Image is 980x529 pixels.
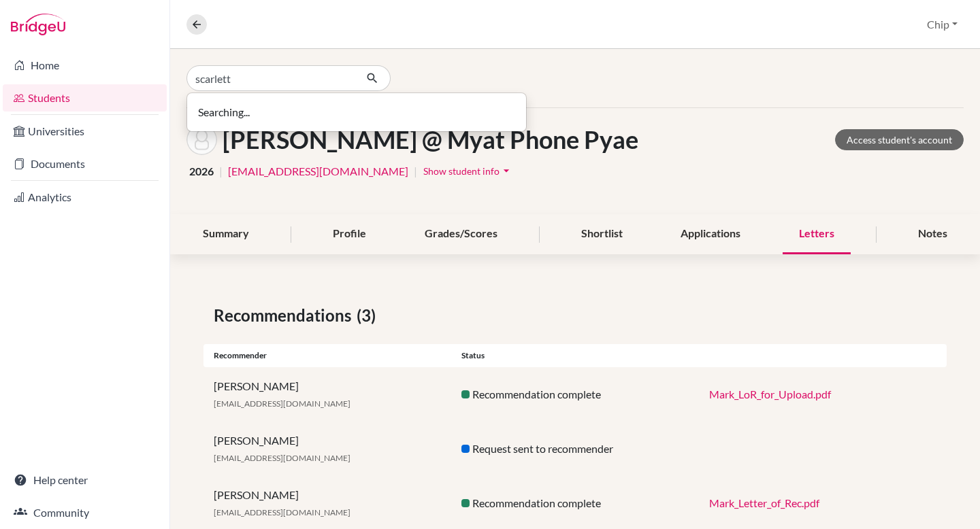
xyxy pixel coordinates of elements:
[3,184,167,211] a: Analytics
[189,163,214,180] span: 2026
[214,453,350,463] span: [EMAIL_ADDRESS][DOMAIN_NAME]
[186,214,265,254] div: Summary
[565,214,639,254] div: Shortlist
[3,466,167,494] a: Help center
[3,84,167,112] a: Students
[783,214,851,254] div: Letters
[223,125,638,154] h1: [PERSON_NAME] @ Myat Phone Pyae
[709,496,819,509] a: Mark_Letter_of_Rec.pdf
[203,432,451,465] div: [PERSON_NAME]
[203,349,451,362] div: Recommender
[500,164,513,177] i: arrow_drop_down
[408,214,514,254] div: Grades/Scores
[214,507,350,517] span: [EMAIL_ADDRESS][DOMAIN_NAME]
[203,487,451,519] div: [PERSON_NAME]
[3,499,167,526] a: Community
[451,349,699,362] div: Status
[219,163,223,180] span: |
[11,14,65,35] img: Bridge-U
[214,398,350,409] span: [EMAIL_ADDRESS][DOMAIN_NAME]
[3,52,167,79] a: Home
[186,124,217,155] img: Mark @ Myat Phone Pyae Zaw's avatar
[198,104,515,120] p: Searching...
[423,160,514,182] button: Show student infoarrow_drop_down
[414,163,417,180] span: |
[423,165,500,177] span: Show student info
[316,214,382,254] div: Profile
[357,303,381,328] span: (3)
[921,12,964,37] button: Chip
[451,495,699,511] div: Recommendation complete
[228,163,408,180] a: [EMAIL_ADDRESS][DOMAIN_NAME]
[451,386,699,403] div: Recommendation complete
[3,118,167,145] a: Universities
[709,388,831,400] a: Mark_LoR_for_Upload.pdf
[902,214,964,254] div: Notes
[203,378,451,411] div: [PERSON_NAME]
[186,65,355,91] input: Find student by name...
[214,303,357,328] span: Recommendations
[451,441,699,457] div: Request sent to recommender
[3,150,167,177] a: Documents
[664,214,757,254] div: Applications
[835,129,964,150] a: Access student's account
